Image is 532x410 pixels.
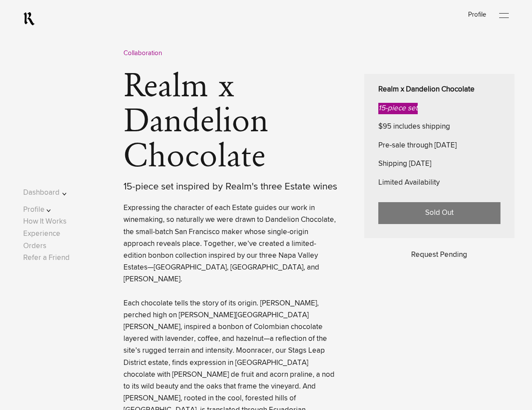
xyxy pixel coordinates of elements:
button: Profile [23,204,79,216]
h1: Realm x Dandelion Chocolate [123,70,364,194]
a: RealmCellars [23,12,35,26]
div: Collaboration [123,48,514,59]
p: $95 includes shipping [378,121,500,133]
p: Shipping [DATE] [378,158,500,170]
p: Limited Availability [378,177,500,189]
a: Orders [23,242,46,250]
a: Profile [468,11,486,18]
div: 15-piece set inspired by Realm's three Estate wines [123,180,338,194]
em: 15-piece set [378,105,418,112]
button: Dashboard [23,187,79,199]
a: How It Works [23,218,67,225]
strong: Realm x Dandelion Chocolate [378,86,475,93]
p: Pre-sale through [DATE] [378,140,500,151]
a: Refer a Friend [23,254,70,262]
a: Experience [23,230,60,238]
